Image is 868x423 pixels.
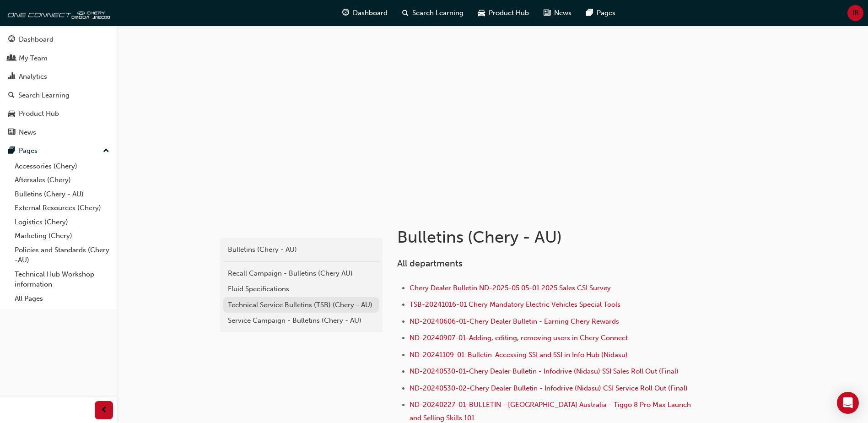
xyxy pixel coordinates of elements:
span: search-icon [8,92,15,100]
div: Pages [19,146,38,156]
div: Service Campaign - Bulletins (Chery - AU) [228,315,374,326]
a: My Team [4,50,113,67]
a: Aftersales (Chery) [11,173,113,187]
a: Bulletins (Chery - AU) [11,187,113,201]
a: Recall Campaign - Bulletins (Chery AU) [223,266,379,282]
span: Search Learning [412,8,464,18]
div: Dashboard [19,34,54,45]
a: Chery Dealer Bulletin ND-2025-05.05-01 2025 Sales CSI Survey [410,284,611,292]
span: IB [852,8,859,18]
button: IB [847,5,863,21]
h1: Bulletins (Chery - AU) [397,227,697,247]
a: Marketing (Chery) [11,229,113,243]
span: pages-icon [586,7,593,19]
a: Dashboard [4,31,113,48]
a: Fluid Specifications [223,281,379,297]
div: Open Intercom Messenger [837,392,859,414]
a: Service Campaign - Bulletins (Chery - AU) [223,313,379,329]
a: search-iconSearch Learning [395,4,471,22]
a: Search Learning [4,87,113,104]
span: people-icon [8,54,15,63]
a: Analytics [4,68,113,85]
a: guage-iconDashboard [335,4,395,22]
span: car-icon [8,110,15,118]
a: Technical Service Bulletins (TSB) (Chery - AU) [223,297,379,313]
span: pages-icon [8,147,15,155]
div: Search Learning [18,90,70,101]
span: search-icon [402,7,409,19]
span: Pages [597,8,615,18]
img: oneconnect [5,4,110,22]
span: car-icon [478,7,485,19]
a: Bulletins (Chery - AU) [223,242,379,258]
a: ND-20240530-01-Chery Dealer Bulletin - Infodrive (Nidasu) SSI Sales Roll Out (Final) [410,367,679,375]
span: news-icon [544,7,550,19]
button: DashboardMy TeamAnalyticsSearch LearningProduct HubNews [4,29,113,142]
span: News [554,8,571,18]
a: ND-20240530-02-Chery Dealer Bulletin - Infodrive (Nidasu) CSI Service Roll Out (Final) [410,384,688,392]
a: news-iconNews [536,4,579,22]
span: prev-icon [101,405,108,416]
a: Accessories (Chery) [11,159,113,174]
a: ND-20240907-01-Adding, editing, removing users in Chery Connect [410,334,628,342]
a: pages-iconPages [579,4,623,22]
a: Technical Hub Workshop information [11,267,113,292]
div: Analytics [19,71,47,82]
span: Product Hub [489,8,529,18]
div: Technical Service Bulletins (TSB) (Chery - AU) [228,300,374,310]
a: ND-20240606-01-Chery Dealer Bulletin - Earning Chery Rewards [410,317,619,325]
span: up-icon [103,145,109,157]
span: chart-icon [8,73,15,81]
span: guage-icon [342,7,349,19]
a: Product Hub [4,105,113,122]
a: All Pages [11,292,113,306]
a: News [4,124,113,141]
a: ND-20240227-01-BULLETIN - [GEOGRAPHIC_DATA] Australia - Tiggo 8 Pro Max Launch and Selling Skills... [410,401,693,422]
a: External Resources (Chery) [11,201,113,215]
div: Recall Campaign - Bulletins (Chery AU) [228,268,374,279]
span: guage-icon [8,36,15,44]
div: News [19,127,36,138]
div: My Team [19,53,48,64]
button: Pages [4,142,113,159]
a: TSB-20241016-01 Chery Mandatory Electric Vehicles Special Tools [410,300,620,309]
div: Fluid Specifications [228,284,374,294]
a: Policies and Standards (Chery -AU) [11,243,113,267]
span: All departments [397,258,463,269]
span: Dashboard [353,8,388,18]
a: Logistics (Chery) [11,215,113,229]
a: car-iconProduct Hub [471,4,536,22]
div: Bulletins (Chery - AU) [228,244,374,255]
a: ND-20241109-01-Bulletin-Accessing SSI and SSI in Info Hub (Nidasu) [410,351,628,359]
span: news-icon [8,129,15,137]
div: Product Hub [19,108,59,119]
